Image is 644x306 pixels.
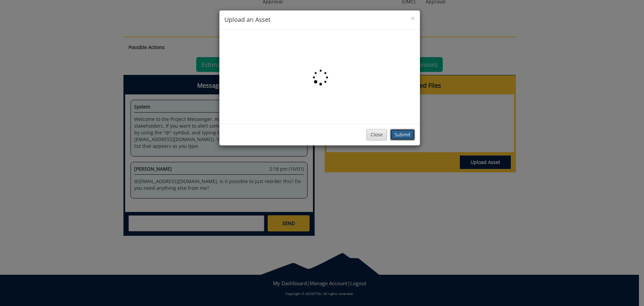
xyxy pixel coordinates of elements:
button: Submit [390,129,415,140]
h4: Upload an Asset [224,15,415,24]
button: Close [411,15,415,22]
button: Close [366,129,387,140]
img: loading [311,67,329,86]
span: × [411,13,415,23]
